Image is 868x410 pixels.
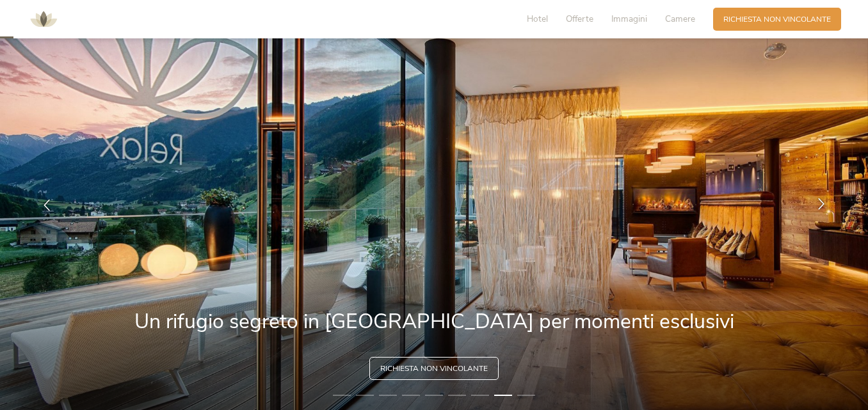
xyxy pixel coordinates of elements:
span: Hotel [527,13,548,25]
span: Camere [665,13,695,25]
span: Offerte [566,13,593,25]
span: Immagini [611,13,647,25]
span: Richiesta non vincolante [723,14,831,25]
span: Richiesta non vincolante [380,363,488,374]
a: AMONTI & LUNARIS Wellnessresort [24,15,63,22]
